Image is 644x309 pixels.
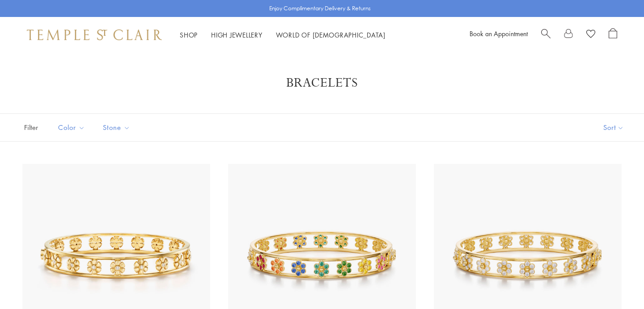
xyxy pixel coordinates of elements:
button: Stone [96,117,137,138]
a: High JewelleryHigh Jewellery [211,30,263,39]
a: Search [541,28,551,42]
a: ShopShop [180,30,198,39]
button: Color [51,117,92,138]
img: Temple St. Clair [27,29,162,40]
nav: Main navigation [180,29,386,41]
span: Color [54,122,92,133]
span: Stone [98,122,137,133]
button: Show sort by [583,114,644,141]
a: World of [DEMOGRAPHIC_DATA]World of [DEMOGRAPHIC_DATA] [276,30,386,39]
h1: Bracelets [36,75,608,91]
p: Enjoy Complimentary Delivery & Returns [269,4,371,13]
a: Book an Appointment [470,29,528,38]
a: Open Shopping Bag [609,28,617,42]
a: View Wishlist [586,28,595,42]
